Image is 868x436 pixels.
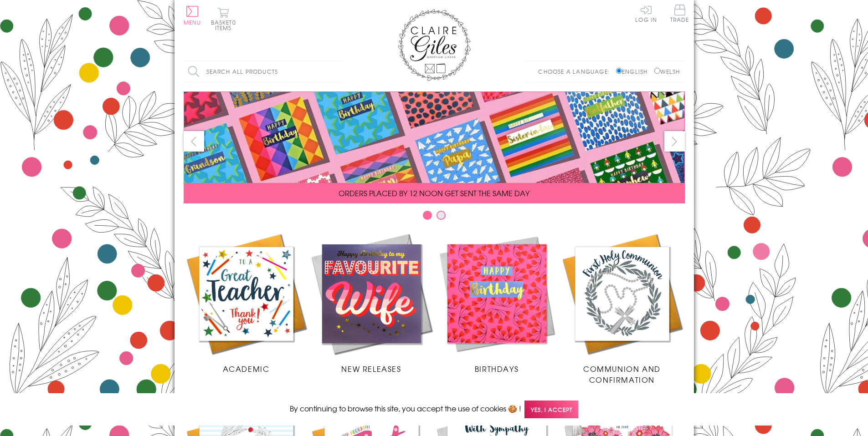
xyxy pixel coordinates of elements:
[437,211,446,220] button: Carousel Page 2
[654,68,660,74] input: Welsh
[184,131,204,152] button: prev
[223,363,270,374] span: Academic
[184,210,685,224] div: Carousel Pagination
[184,6,201,25] button: Menu
[184,18,201,26] span: Menu
[664,131,685,152] button: next
[423,211,432,220] button: Carousel Page 1 (Current Slide)
[560,231,685,385] a: Communion and Confirmation
[184,231,309,374] a: Academic
[215,18,236,32] span: 0 items
[398,9,471,81] img: Claire Giles Greetings Cards
[211,7,236,30] button: Basket0 items
[184,61,343,82] input: Search all products
[334,61,343,82] input: Search
[309,231,434,374] a: New Releases
[341,363,401,374] span: New Releases
[616,68,622,74] input: English
[524,401,578,418] span: Yes, I accept
[583,363,661,385] span: Communion and Confirmation
[434,231,560,374] a: Birthdays
[616,67,652,76] label: English
[654,67,680,76] label: Welsh
[670,5,689,24] a: Trade
[339,188,529,198] span: ORDERS PLACED BY 12 NOON GET SENT THE SAME DAY
[670,5,689,22] span: Trade
[635,5,657,22] a: Log In
[538,67,614,76] p: Choose a language:
[475,363,519,374] span: Birthdays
